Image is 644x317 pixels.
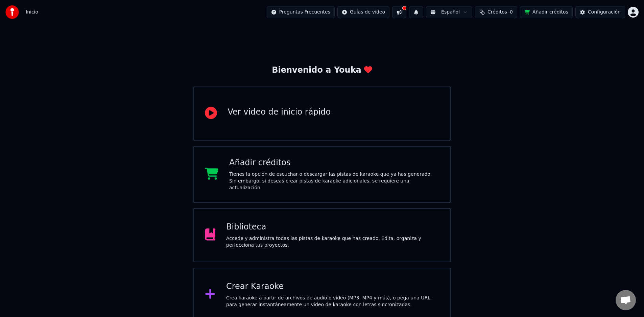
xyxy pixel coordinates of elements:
[575,6,625,18] button: Configuración
[475,6,517,18] button: Créditos0
[26,9,38,16] nav: breadcrumb
[226,235,439,249] div: Accede y administra todas las pistas de karaoke que has creado. Edita, organiza y perfecciona tus...
[520,6,573,18] button: Añadir créditos
[487,9,507,16] span: Créditos
[510,9,513,16] span: 0
[26,9,38,16] span: Inicio
[337,6,389,18] button: Guías de video
[226,295,439,308] div: Crea karaoke a partir de archivos de audio o video (MP3, MP4 y más), o pega una URL para generar ...
[588,9,621,16] div: Configuración
[229,157,439,168] div: Añadir créditos
[5,5,19,19] img: youka
[226,222,439,233] div: Biblioteca
[229,171,439,191] div: Tienes la opción de escuchar o descargar las pistas de karaoke que ya has generado. Sin embargo, ...
[616,290,636,310] div: Chat abierto
[272,65,372,76] div: Bienvenido a Youka
[267,6,335,18] button: Preguntas Frecuentes
[228,107,331,118] div: Ver video de inicio rápido
[226,281,439,292] div: Crear Karaoke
